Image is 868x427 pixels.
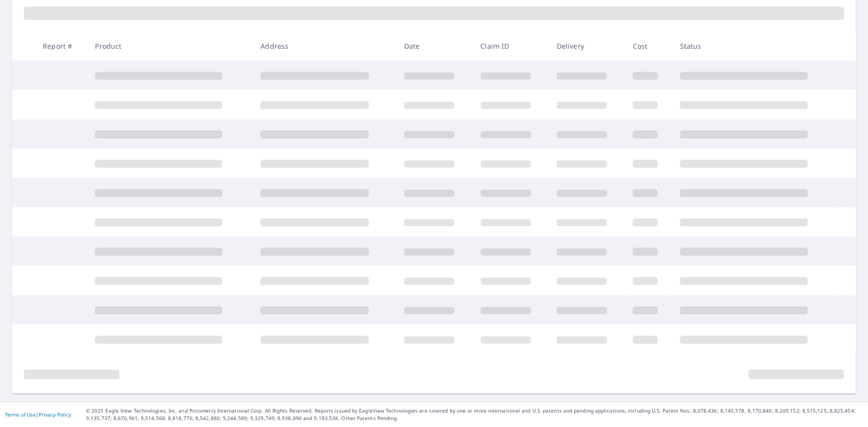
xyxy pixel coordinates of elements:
th: Address [253,31,396,61]
a: Privacy Policy [39,411,71,418]
a: Terms of Use [5,411,36,418]
th: Date [396,31,472,61]
th: Report # [35,31,87,61]
th: Product [87,31,253,61]
th: Cost [625,31,672,61]
p: © 2025 Eagle View Technologies, Inc. and Pictometry International Corp. All Rights Reserved. Repo... [86,407,863,422]
th: Claim ID [473,31,549,61]
th: Delivery [549,31,625,61]
p: | [5,412,71,418]
th: Status [672,31,838,61]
